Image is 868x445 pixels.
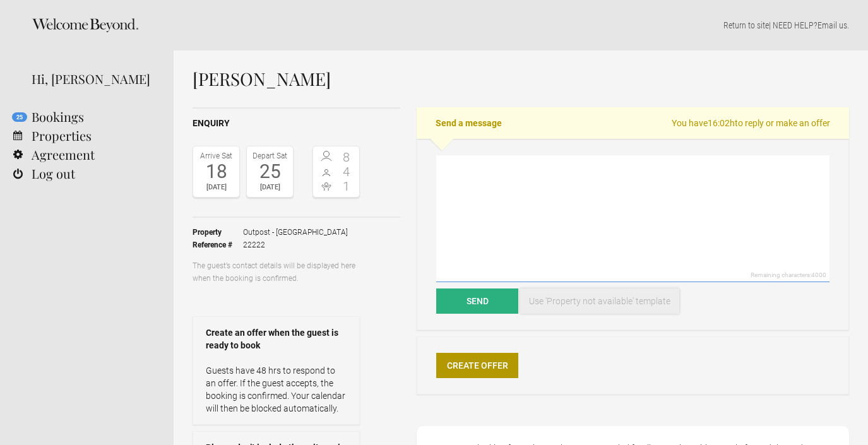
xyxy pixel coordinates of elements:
[206,364,347,415] p: Guests have 48 hrs to respond to an offer. If the guest accepts, the booking is confirmed. Your c...
[243,239,348,251] span: 22222
[672,117,830,129] span: You have to reply or make an offer
[32,69,155,88] div: Hi, [PERSON_NAME]
[250,162,290,181] div: 25
[336,151,357,163] span: 8
[196,150,236,162] div: Arrive Sat
[206,326,347,352] strong: Create an offer when the guest is ready to book
[250,150,290,162] div: Depart Sat
[436,353,518,378] a: Create Offer
[12,112,27,122] flynt-notification-badge: 25
[723,20,769,30] a: Return to site
[193,19,849,32] p: | NEED HELP? .
[193,226,243,239] strong: Property
[196,162,236,181] div: 18
[708,118,735,128] flynt-countdown: 16:02h
[193,259,360,285] p: The guest’s contact details will be displayed here when the booking is confirmed.
[417,107,849,139] h2: Send a message
[193,117,400,130] h2: Enquiry
[336,165,357,178] span: 4
[436,288,518,314] button: Send
[243,226,348,239] span: Outpost - [GEOGRAPHIC_DATA]
[193,239,243,251] strong: Reference #
[250,181,290,194] div: [DATE]
[196,181,236,194] div: [DATE]
[193,69,849,88] h1: [PERSON_NAME]
[520,288,679,314] a: Use 'Property not available' template
[336,180,357,193] span: 1
[817,20,847,30] a: Email us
